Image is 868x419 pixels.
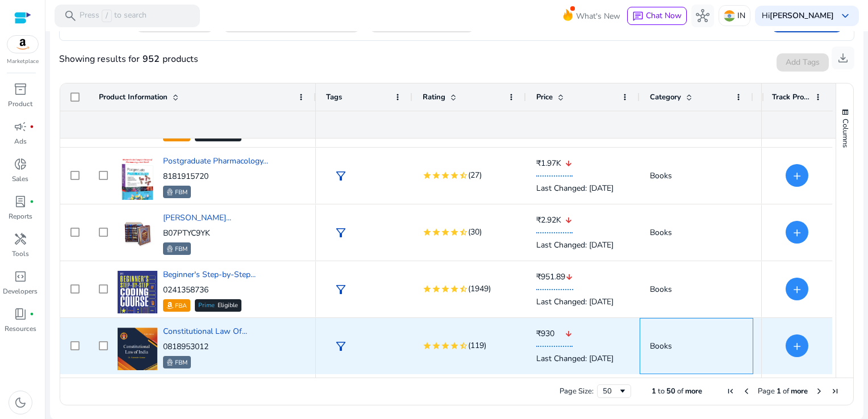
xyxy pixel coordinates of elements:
p: Resources [5,324,36,334]
div: Last Changed: [DATE] [536,177,629,200]
p: B07PTYC9YK [163,228,231,239]
button: download [832,47,854,69]
span: chat [632,11,644,22]
span: handyman [14,232,27,246]
p: IN [737,6,745,26]
span: keyboard_arrow_down [838,9,852,23]
span: download [836,51,850,65]
span: filter_alt [334,283,348,296]
p: Developers [3,286,37,296]
div: Page Size: [560,386,594,396]
mat-icon: star_half [459,228,468,237]
img: in.svg [724,10,735,22]
a: Constitutional Law Of... [163,326,247,337]
span: Prime [198,303,215,309]
p: Product [8,99,32,109]
div: Last Page [831,387,840,396]
mat-icon: star [432,171,441,180]
div: Eligible [195,299,241,312]
img: amazon.svg [7,36,38,53]
span: Track Product [772,92,810,102]
span: Price [536,92,553,102]
div: Showing results for products [59,52,198,66]
a: Beginner's Step-by-Step... [163,269,256,280]
span: filter_alt [334,169,348,183]
span: search [64,9,77,23]
div: Page Size [597,384,631,398]
div: Previous Page [742,387,751,396]
p: Sales [12,174,28,184]
span: (27) [468,169,482,182]
p: 8181915720 [163,171,268,182]
button: chatChat Now [627,7,687,25]
mat-icon: star [441,228,450,237]
p: FBM [175,187,187,198]
span: Books [650,341,672,351]
b: [PERSON_NAME] [770,10,834,21]
span: of [783,386,789,396]
span: Product Information [99,92,168,102]
button: + [786,334,808,357]
span: ₹930 [536,328,565,340]
mat-icon: star_half [459,341,468,350]
mat-icon: star [423,284,432,294]
p: 0241358736 [163,284,256,296]
button: + [786,278,808,300]
div: Last Changed: [DATE] [536,290,629,313]
mat-icon: star [450,341,459,350]
span: book_4 [14,307,27,321]
span: to [658,386,665,396]
button: hub [691,5,714,27]
span: Books [650,227,672,238]
mat-icon: star [432,228,441,237]
p: Hi [762,12,834,20]
span: 1 [777,386,781,396]
mat-icon: star_half [459,171,468,180]
p: FBM [175,357,187,368]
span: Postgraduate Pharmacology... [163,156,268,166]
span: donut_small [14,157,27,171]
mat-icon: star_half [459,284,468,294]
span: Tags [326,92,342,102]
span: Rating [423,92,445,102]
p: FBM [175,244,187,255]
mat-icon: star [450,171,459,180]
p: Tools [12,249,29,259]
span: ₹1.97K [536,158,565,169]
button: + [786,164,808,187]
span: filter_alt [334,226,348,240]
mat-icon: arrow_downward [565,266,573,289]
mat-icon: star [441,341,450,350]
span: lab_profile [14,195,27,208]
p: Reports [9,211,32,221]
p: FBA [175,300,187,312]
p: 0818953012 [163,341,247,353]
b: 952 [140,52,162,66]
mat-icon: arrow_downward [565,209,573,232]
button: + [786,221,808,244]
span: filter_alt [334,340,348,353]
span: 50 [666,386,675,396]
span: Books [650,170,672,181]
span: Page [758,386,775,396]
mat-icon: star [432,284,441,294]
p: Press to search [80,10,147,22]
span: Category [650,92,681,102]
mat-icon: arrow_downward [565,322,573,346]
span: Columns [840,119,850,148]
div: Last Changed: [DATE] [536,347,629,370]
a: [PERSON_NAME]... [163,212,231,223]
span: dark_mode [14,396,27,409]
span: fiber_manual_record [30,312,34,316]
p: Marketplace [7,57,39,66]
span: (119) [468,339,486,353]
span: Chat Now [646,10,682,21]
span: ₹951.89 [536,271,565,283]
div: Last Changed: [DATE] [536,233,629,257]
mat-icon: star [423,228,432,237]
span: inventory_2 [14,82,27,96]
div: First Page [726,387,735,396]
